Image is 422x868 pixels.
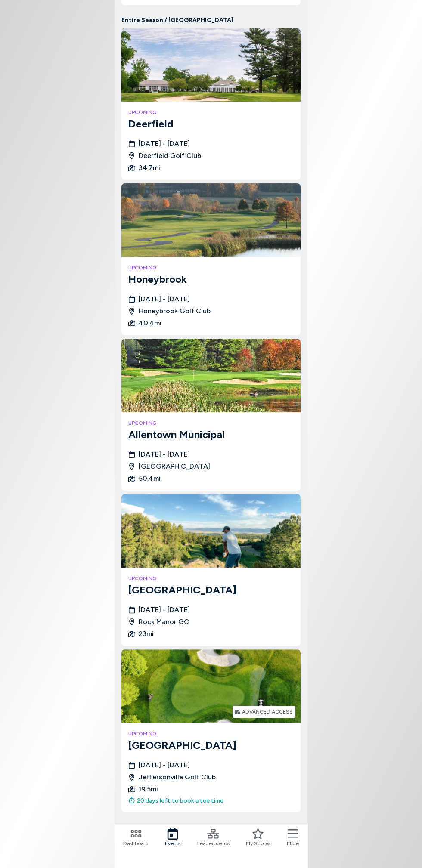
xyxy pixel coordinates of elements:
span: [DATE] - [DATE] [139,760,190,770]
h4: upcoming [128,730,294,738]
img: Honeybrook [121,183,301,257]
a: Rock Manorupcoming[GEOGRAPHIC_DATA][DATE] - [DATE]Rock Manor GC23mi [121,494,301,646]
span: 19.5 mi [139,784,158,794]
span: More [287,840,299,847]
h4: upcoming [128,108,294,116]
h4: upcoming [128,264,294,272]
h3: Honeybrook [128,272,294,287]
a: Dashboard [123,828,149,847]
span: [DATE] - [DATE] [139,449,190,460]
img: Jeffersonville [121,649,301,723]
img: Allentown Municipal [121,339,301,412]
span: 23 mi [139,629,154,639]
span: Dashboard [123,840,149,847]
span: [GEOGRAPHIC_DATA] [139,461,210,472]
span: Honeybrook Golf Club [139,306,211,316]
div: 20 days left to book a tee time [128,796,223,805]
h3: [GEOGRAPHIC_DATA] [128,738,294,753]
h4: upcoming [128,419,294,427]
img: Deerfield [121,28,301,102]
span: Leaderboards [197,840,230,847]
span: 50.4 mi [139,473,161,484]
a: Leaderboards [197,828,230,847]
span: [DATE] - [DATE] [139,139,190,149]
h3: Deerfield [128,116,294,132]
a: Events [165,828,180,847]
div: ADVANCED ACCESS [242,709,293,714]
span: Rock Manor GC [139,617,189,627]
span: 34.7 mi [139,163,160,173]
span: 40.4 mi [139,318,161,328]
span: [DATE] - [DATE] [139,605,190,615]
span: [DATE] - [DATE] [139,294,190,304]
p: Entire Season / [GEOGRAPHIC_DATA] [121,15,301,25]
h4: upcoming [128,575,294,582]
a: HoneybrookupcomingHoneybrook[DATE] - [DATE]Honeybrook Golf Club40.4mi [121,183,301,335]
span: Jeffersonville Golf Club [139,772,216,782]
h3: Allentown Municipal [128,427,294,442]
a: DeerfieldupcomingDeerfield[DATE] - [DATE]Deerfield Golf Club34.7mi [121,28,301,180]
span: My Scores [246,840,270,847]
span: Events [165,840,180,847]
button: More [287,828,299,847]
span: Deerfield Golf Club [139,151,201,161]
h3: [GEOGRAPHIC_DATA] [128,582,294,598]
img: Rock Manor [121,494,301,568]
a: JeffersonvilleADVANCED ACCESSupcoming[GEOGRAPHIC_DATA][DATE] - [DATE]Jeffersonville Golf Club19.5... [121,649,301,812]
a: Allentown MunicipalupcomingAllentown Municipal[DATE] - [DATE][GEOGRAPHIC_DATA]50.4mi [121,339,301,491]
a: My Scores [246,828,270,847]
